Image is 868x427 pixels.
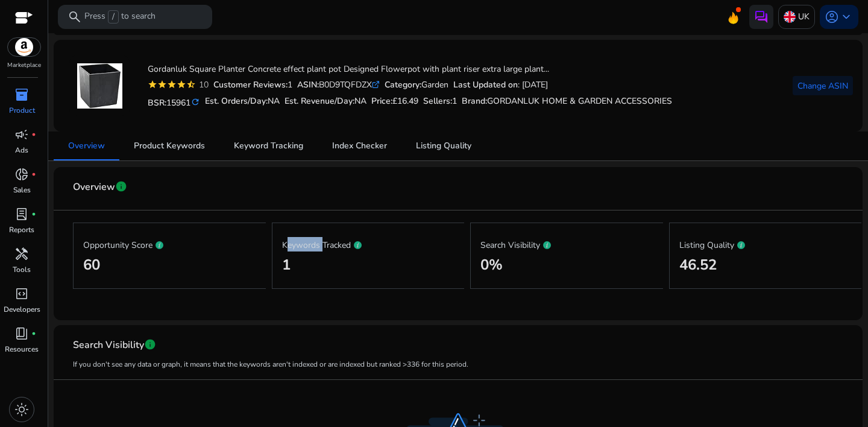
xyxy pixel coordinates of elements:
span: search [68,10,82,24]
div: 1 [213,78,292,91]
p: Ads [15,145,28,156]
mat-icon: refresh [190,96,200,108]
span: keyboard_arrow_down [839,10,854,24]
span: light_mode [14,402,29,417]
p: Keywords Tracked [282,237,455,251]
h5: : [462,96,672,107]
span: fiber_manual_record [31,172,36,177]
mat-icon: star [148,80,157,89]
span: campaign [14,127,29,142]
b: Customer Reviews: [213,79,288,90]
div: B0D9TQFDZX [297,78,380,91]
span: Brand [462,95,485,107]
span: NA [354,95,366,107]
h5: Price: [371,96,418,107]
p: Press to search [84,10,156,24]
span: code_blocks [14,286,29,301]
mat-icon: star [167,80,177,89]
span: info [115,180,127,192]
span: fiber_manual_record [31,212,36,217]
div: Garden [385,78,448,91]
span: Overview [73,177,115,198]
span: Change ASIN [797,80,848,92]
mat-icon: star [157,80,167,89]
span: fiber_manual_record [31,132,36,137]
p: Search Visibility [480,237,653,251]
img: amazon.svg [8,38,40,56]
h2: 46.52 [679,256,852,274]
p: Opportunity Score [83,237,256,251]
span: Listing Quality [416,142,471,150]
p: Product [9,105,35,116]
mat-icon: star [177,80,186,89]
span: Search Visibility [73,335,144,356]
p: Sales [13,185,31,195]
p: Developers [4,304,40,315]
div: : [DATE] [453,78,548,91]
span: lab_profile [14,207,29,221]
p: UK [798,6,810,27]
span: 15961 [166,97,190,109]
p: Resources [5,344,39,355]
span: £16.49 [392,95,418,107]
h2: 0% [480,256,653,274]
p: Tools [13,264,31,275]
img: uk.svg [784,11,796,23]
span: info [144,338,156,350]
span: handyman [14,247,29,261]
h5: Est. Revenue/Day: [285,96,366,107]
h4: Gordanluk Square Planter Concrete effect plant pot Designed Flowerpot with plant riser extra larg... [148,65,672,75]
span: account_circle [825,10,839,24]
p: Reports [9,224,34,235]
span: donut_small [14,167,29,182]
span: GORDANLUK HOME & GARDEN ACCESSORIES [487,95,672,107]
h5: Est. Orders/Day: [205,96,280,107]
span: Index Checker [332,142,387,150]
span: inventory_2 [14,87,29,102]
span: 1 [452,95,457,107]
mat-card-subtitle: If you don't see any data or graph, it means that the keywords aren't indexed or are indexed but ... [73,359,468,370]
span: Keyword Tracking [234,142,303,150]
span: book_4 [14,326,29,341]
button: Change ASIN [793,76,853,95]
h5: Sellers: [423,96,457,107]
b: Last Updated on [453,79,518,90]
p: Marketplace [7,61,41,70]
p: Listing Quality [679,237,852,251]
h2: 60 [83,256,256,274]
b: Category: [385,79,421,90]
div: 10 [196,78,209,91]
span: Product Keywords [134,142,205,150]
h5: BSR: [148,95,200,109]
span: fiber_manual_record [31,331,36,336]
b: ASIN: [297,79,319,90]
span: / [108,10,119,24]
span: NA [268,95,280,107]
h2: 1 [282,256,455,274]
mat-icon: star_half [186,80,196,89]
span: Overview [68,142,105,150]
img: 31tkhyb8XpL._AC_US100_.jpg [77,63,122,109]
